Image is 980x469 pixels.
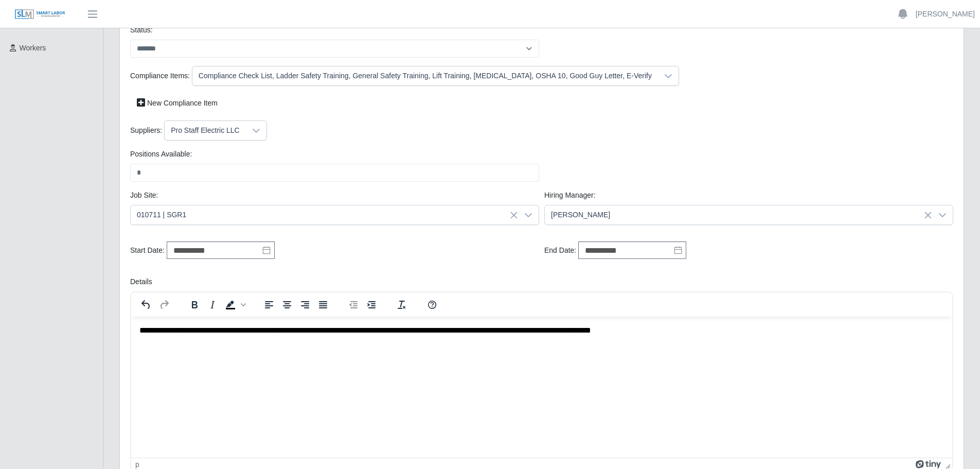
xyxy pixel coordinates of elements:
[278,298,296,312] button: Align center
[363,298,380,312] button: Increase indent
[204,298,221,312] button: Italic
[135,460,139,468] div: p
[130,149,192,160] label: Positions Available:
[544,190,596,201] label: Hiring Manager:
[165,121,246,140] div: Pro Staff Electric LLC
[137,298,155,312] button: Undo
[155,298,173,312] button: Redo
[8,8,813,135] body: Rich Text Area. Press ALT-0 for help.
[131,317,952,458] iframe: Rich Text Area
[423,298,441,312] button: Help
[130,25,153,36] label: Status:
[222,298,247,312] div: Background color Black
[130,125,162,136] label: Suppliers:
[130,94,224,112] a: New Compliance Item
[20,44,46,52] span: Workers
[14,9,66,20] img: SLM Logo
[130,276,152,287] label: Details
[130,190,158,201] label: job site:
[345,298,362,312] button: Decrease indent
[130,71,190,81] label: Compliance Items:
[130,245,165,256] label: Start Date:
[393,298,411,312] button: Clear formatting
[545,205,932,224] span: Gary Conner
[131,205,518,224] span: 010711 | SGR1
[916,460,941,468] a: Powered by Tiny
[186,298,203,312] button: Bold
[544,245,576,256] label: End Date:
[192,66,658,85] div: Compliance Check List, Ladder Safety Training, General Safety Training, Lift Training, [MEDICAL_D...
[260,298,278,312] button: Align left
[296,298,314,312] button: Align right
[916,9,975,20] a: [PERSON_NAME]
[314,298,332,312] button: Justify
